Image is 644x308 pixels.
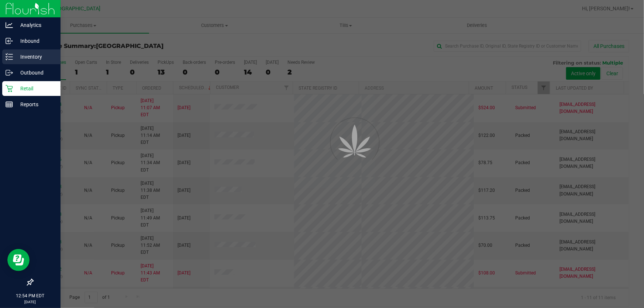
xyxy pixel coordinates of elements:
[3,299,57,305] p: [DATE]
[6,21,13,29] inline-svg: Analytics
[7,249,30,271] iframe: Resource center
[6,53,13,60] inline-svg: Inventory
[6,37,13,45] inline-svg: Inbound
[13,68,57,77] p: Outbound
[6,101,13,108] inline-svg: Reports
[13,84,57,93] p: Retail
[13,100,57,109] p: Reports
[6,85,13,92] inline-svg: Retail
[6,69,13,76] inline-svg: Outbound
[13,21,57,30] p: Analytics
[3,293,57,299] p: 12:54 PM EDT
[13,37,57,45] p: Inbound
[13,52,57,61] p: Inventory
